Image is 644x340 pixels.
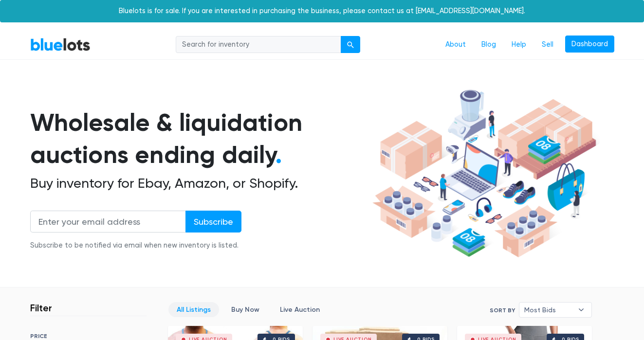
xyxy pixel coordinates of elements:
[565,36,614,53] a: Dashboard
[30,240,241,251] div: Subscribe to be notified via email when new inventory is listed.
[30,37,91,52] a: BlueLots
[176,36,341,54] input: Search for inventory
[504,36,534,54] a: Help
[185,211,241,233] input: Subscribe
[30,302,52,314] h3: Filter
[30,211,186,233] input: Enter your email address
[490,306,515,315] label: Sort By
[168,302,219,317] a: All Listings
[524,303,573,317] span: Most Bids
[30,333,147,340] h6: PRICE
[30,107,369,171] h1: Wholesale & liquidation auctions ending daily
[276,140,282,169] span: .
[438,36,474,54] a: About
[223,302,268,317] a: Buy Now
[534,36,561,54] a: Sell
[272,302,328,317] a: Live Auction
[369,85,600,262] img: hero-ee84e7d0318cb26816c560f6b4441b76977f77a177738b4e94f68c95b2b83dbb.png
[474,36,504,54] a: Blog
[30,175,369,192] h2: Buy inventory for Ebay, Amazon, or Shopify.
[571,303,591,317] b: ▾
